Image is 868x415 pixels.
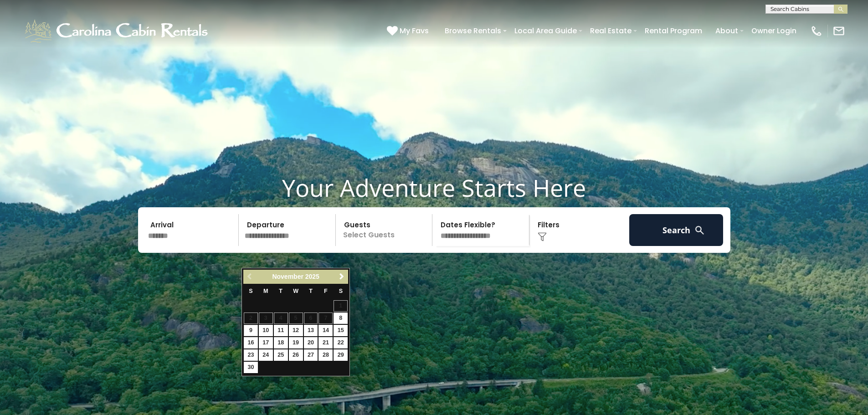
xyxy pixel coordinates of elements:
a: 21 [318,337,333,348]
a: Owner Login [747,23,801,39]
span: Monday [263,288,268,294]
a: 8 [334,313,348,324]
a: 19 [289,337,303,348]
a: 27 [304,349,318,361]
img: phone-regular-white.png [810,25,823,37]
a: 18 [274,337,288,348]
img: filter--v1.png [538,232,547,241]
a: 24 [259,349,273,361]
a: 14 [318,325,333,336]
a: Real Estate [586,23,636,39]
p: Select Guests [339,214,432,246]
button: Search [629,214,724,246]
a: 26 [289,349,303,361]
a: Next [336,271,347,282]
span: Next [338,273,345,280]
span: Tuesday [279,288,282,294]
a: 22 [334,337,348,348]
img: search-regular-white.png [694,225,705,236]
a: 29 [334,349,348,361]
a: 10 [259,325,273,336]
a: Browse Rentals [440,23,506,39]
a: 17 [259,337,273,348]
span: Sunday [249,288,252,294]
span: Friday [324,288,328,294]
a: 12 [289,325,303,336]
span: Wednesday [293,288,298,294]
span: Saturday [339,288,343,294]
a: 28 [318,349,333,361]
a: 9 [244,325,258,336]
a: About [711,23,743,39]
a: 11 [274,325,288,336]
img: mail-regular-white.png [832,25,845,37]
a: 15 [334,325,348,336]
h1: Your Adventure Starts Here [7,174,861,202]
a: 23 [244,349,258,361]
a: 30 [244,362,258,373]
span: My Favs [400,25,429,36]
span: November [272,273,303,280]
a: 25 [274,349,288,361]
span: Thursday [309,288,313,294]
span: 2025 [305,273,319,280]
img: White-1-1-2.png [23,17,212,45]
a: 13 [304,325,318,336]
a: Rental Program [640,23,707,39]
a: 20 [304,337,318,348]
a: 16 [244,337,258,348]
a: My Favs [387,25,431,37]
a: Local Area Guide [510,23,581,39]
